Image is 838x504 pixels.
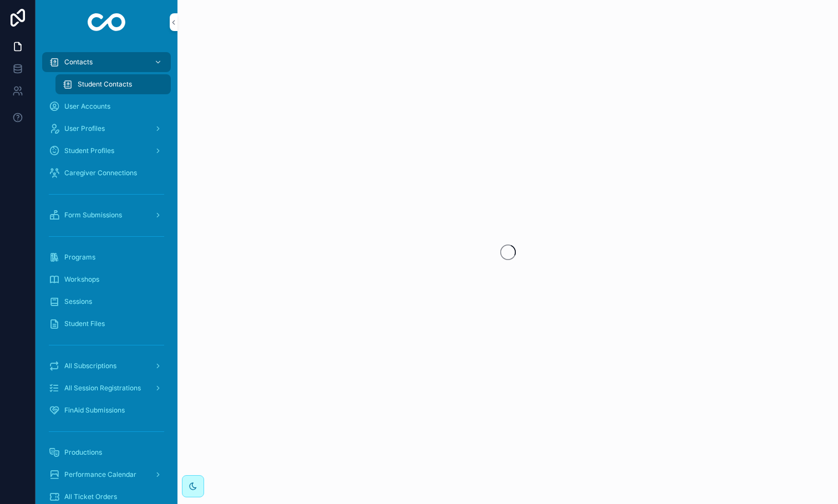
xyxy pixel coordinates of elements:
[42,292,171,312] a: Sessions
[42,400,171,420] a: FinAid Submissions
[42,119,171,139] a: User Profiles
[42,163,171,183] a: Caregiver Connections
[42,465,171,485] a: Performance Calendar
[78,80,132,89] span: Student Contacts
[64,124,105,133] span: User Profiles
[64,211,122,220] span: Form Submissions
[42,247,171,267] a: Programs
[64,275,99,284] span: Workshops
[42,269,171,289] a: Workshops
[64,384,141,393] span: All Session Registrations
[42,205,171,225] a: Form Submissions
[64,169,137,177] span: Caregiver Connections
[42,52,171,72] a: Contacts
[64,319,105,328] span: Student Files
[42,141,171,161] a: Student Profiles
[42,314,171,334] a: Student Files
[35,44,177,504] div: scrollable content
[64,297,92,306] span: Sessions
[88,13,126,31] img: App logo
[64,406,125,415] span: FinAid Submissions
[42,378,171,398] a: All Session Registrations
[64,146,114,155] span: Student Profiles
[42,356,171,376] a: All Subscriptions
[42,442,171,462] a: Productions
[55,74,171,94] a: Student Contacts
[42,96,171,116] a: User Accounts
[64,362,116,370] span: All Subscriptions
[64,448,102,457] span: Productions
[64,492,117,501] span: All Ticket Orders
[64,253,95,262] span: Programs
[64,102,110,111] span: User Accounts
[64,470,136,479] span: Performance Calendar
[64,58,93,67] span: Contacts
